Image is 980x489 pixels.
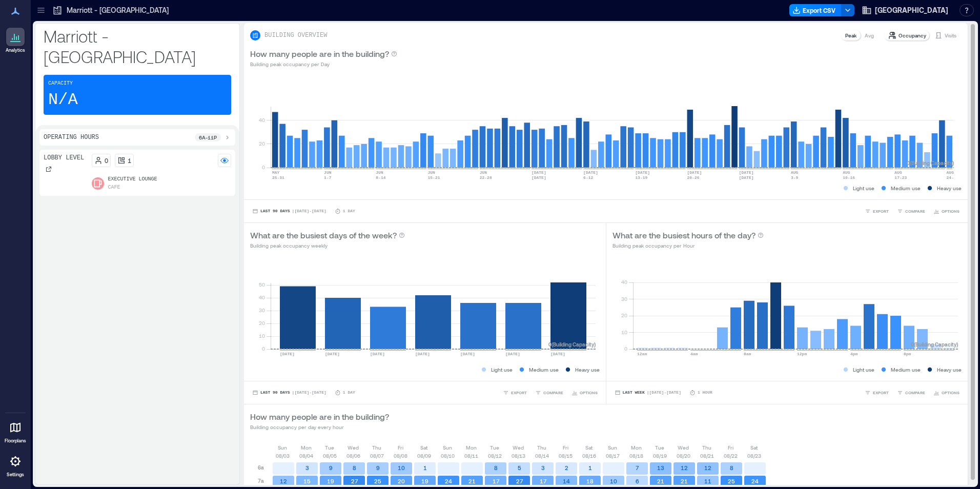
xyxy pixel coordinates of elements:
text: MAY [272,170,280,175]
text: 15-21 [428,175,440,180]
p: 08/19 [653,452,667,460]
p: Executive Lounge [108,175,157,184]
p: 1 [128,156,131,165]
p: Fri [728,443,733,452]
text: 21 [657,478,664,484]
span: COMPARE [543,390,563,396]
p: Avg [865,31,874,39]
p: Light use [853,184,874,192]
p: Mon [466,443,477,452]
p: 08/11 [464,452,478,460]
text: 8pm [904,352,911,356]
p: Thu [372,443,381,452]
p: 08/10 [441,452,455,460]
text: 24-30 [947,175,959,180]
text: 9 [376,464,380,471]
text: 1-7 [324,175,332,180]
p: Sat [420,443,427,452]
text: [DATE] [532,170,546,175]
p: Capacity [48,79,73,88]
text: 6 [636,478,639,484]
p: Sun [443,443,452,452]
p: 08/14 [535,452,549,460]
button: Last 90 Days |[DATE]-[DATE] [250,206,329,216]
p: 08/21 [700,452,714,460]
p: 0 [105,156,108,165]
text: AUG [843,170,850,175]
text: [DATE] [460,352,475,356]
text: [DATE] [280,352,295,356]
button: Last 90 Days |[DATE]-[DATE] [250,388,329,398]
p: 08/22 [724,452,738,460]
button: OPTIONS [931,206,962,216]
button: OPTIONS [569,388,600,398]
span: [GEOGRAPHIC_DATA] [875,5,948,15]
text: 3 [541,464,545,471]
text: [DATE] [325,352,340,356]
button: [GEOGRAPHIC_DATA] [859,2,951,18]
p: 08/06 [346,452,360,460]
p: Floorplans [5,438,26,444]
p: Visits [945,31,956,39]
span: OPTIONS [942,208,959,214]
p: Heavy use [575,365,600,374]
tspan: 40 [259,117,265,123]
p: Building peak occupancy weekly [250,241,405,250]
button: EXPORT [863,206,891,216]
text: 10 [398,464,405,471]
p: 08/12 [488,452,502,460]
tspan: 20 [259,320,265,326]
p: Settings [7,472,24,478]
text: [DATE] [635,170,650,175]
p: 6a - 11p [199,133,217,141]
text: 20-26 [687,175,700,180]
tspan: 30 [259,307,265,313]
p: Light use [853,365,874,374]
p: Operating Hours [44,133,99,141]
p: Wed [348,443,359,452]
tspan: 0 [262,164,265,170]
p: 08/09 [417,452,431,460]
p: 08/04 [299,452,313,460]
a: Settings [3,449,28,481]
p: Sat [750,443,758,452]
text: [DATE] [415,352,430,356]
text: 9 [329,464,333,471]
button: OPTIONS [931,388,962,398]
p: Lobby Level [44,154,84,162]
text: AUG [791,170,799,175]
text: [DATE] [687,170,702,175]
p: Mon [631,443,642,452]
text: 24 [751,478,759,484]
text: 18 [586,478,594,484]
text: 19 [327,478,334,484]
text: [DATE] [505,352,520,356]
span: OPTIONS [942,390,959,396]
text: 3-9 [791,175,799,180]
text: 13-19 [635,175,647,180]
text: [DATE] [550,352,565,356]
p: 1 Hour [698,390,712,396]
p: What are the busiest days of the week? [250,229,397,241]
p: Heavy use [937,365,962,374]
p: How many people are in the building? [250,48,389,60]
button: COMPARE [533,388,565,398]
text: 25 [728,478,735,484]
p: Medium use [529,365,559,374]
p: 08/15 [559,452,573,460]
text: 25-31 [272,175,284,180]
p: 08/13 [512,452,525,460]
button: Export CSV [789,4,842,16]
tspan: 20 [259,140,265,147]
span: EXPORT [873,208,889,214]
text: JUN [376,170,383,175]
tspan: 0 [262,345,265,352]
p: Wed [678,443,689,452]
text: 4am [690,352,698,356]
text: JUN [480,170,487,175]
text: 8-14 [376,175,385,180]
text: 5 [518,464,521,471]
tspan: 10 [621,329,627,335]
a: Analytics [3,25,28,56]
button: COMPARE [895,206,927,216]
